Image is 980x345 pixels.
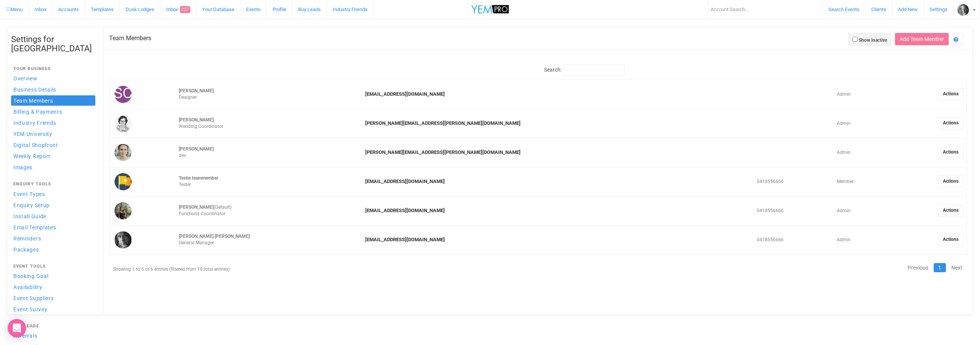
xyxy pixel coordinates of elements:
[179,95,197,100] span: Designer
[564,64,625,76] input: Search:
[834,138,889,167] td: Admin
[11,200,95,210] a: Enquiry Setup
[11,304,95,314] a: Event Survey
[113,171,134,192] img: profile.png
[11,129,95,139] a: YEM University
[179,153,186,158] span: dev
[13,75,38,82] span: Overview
[109,262,387,276] div: Showing 1 to 6 of 6 entries (filtered from 19 total entries)
[13,284,42,290] span: Availability
[938,204,964,217] a: Actions
[13,153,51,159] span: Weekly Report
[113,84,134,105] img: SC.jpg
[11,271,95,281] a: Booking Goal
[179,146,214,152] strong: [PERSON_NAME]
[13,109,62,115] span: Billing & Payments
[11,95,95,106] a: Team Members
[13,264,93,269] h4: Event Tools
[11,293,95,303] a: Event Suppliers
[179,204,214,210] strong: [PERSON_NAME]
[365,208,445,213] a: [EMAIL_ADDRESS][DOMAIN_NAME]
[179,124,223,129] span: Wedding Coordinator
[903,263,933,272] a: Previous
[11,35,95,53] h1: Settings for [GEOGRAPHIC_DATA]
[11,244,95,255] a: Packages
[365,120,521,126] a: [PERSON_NAME][EMAIL_ADDRESS][PERSON_NAME][DOMAIN_NAME]
[179,240,214,245] span: General Manager
[13,191,45,197] span: Event Types
[13,213,46,219] span: Install Guide
[11,162,95,172] a: Images
[179,204,232,210] span: (Default)
[947,263,967,272] a: Next
[13,67,93,71] h4: Your Business
[180,6,190,13] span: 227
[113,142,134,163] img: open-uri20180502-4-uaa1ut
[365,149,521,155] a: [PERSON_NAME][EMAIL_ADDRESS][PERSON_NAME][DOMAIN_NAME]
[13,142,58,148] span: Digital Shopfront
[179,182,191,187] span: Tester
[938,175,964,188] a: Actions
[834,80,889,109] td: Admin
[179,117,214,123] strong: [PERSON_NAME]
[13,273,48,279] span: Booking Goal
[11,106,95,117] a: Billing & Payments
[109,35,151,42] h2: Team Members
[834,225,889,254] td: Admin
[834,196,889,225] td: Admin
[934,263,946,272] a: 1
[8,319,26,337] div: Open Intercom Messenger
[754,225,833,254] td: 0418556666
[13,131,52,137] span: YEM University
[113,113,134,134] img: open-uri20240610-2-1yvirc8
[828,7,859,12] span: Search Events
[859,37,887,44] label: Show inactive
[898,7,918,12] span: Add New
[13,87,56,93] span: Business Details
[13,224,56,231] span: Email Templates
[13,306,47,312] span: Event Survey
[365,91,445,97] a: [EMAIL_ADDRESS][DOMAIN_NAME]
[13,182,93,186] h4: Enquiry Tools
[11,151,95,161] a: Weekly Report
[179,211,225,216] span: Functions Coordinator
[13,164,33,170] span: Images
[834,109,889,138] td: Admin
[754,196,833,225] td: 0418556666
[13,202,50,208] span: Enquiry Setup
[938,234,964,246] a: Actions
[11,140,95,150] a: Digital Shopfront
[11,211,95,221] a: Install Guide
[179,234,250,239] strong: [PERSON_NAME] [PERSON_NAME]
[938,146,964,159] a: Actions
[13,235,41,242] span: Reminders
[871,7,886,12] span: Clients
[957,4,969,16] img: open-uri20201103-4-gj8l2i
[13,295,54,301] span: Event Suppliers
[179,175,218,181] strong: Testie teammember
[113,229,134,250] img: open-uri20180901-4-1gex2cl
[11,282,95,292] a: Availability
[365,178,445,184] a: [EMAIL_ADDRESS][DOMAIN_NAME]
[365,237,445,242] a: [EMAIL_ADDRESS][DOMAIN_NAME]
[11,330,95,341] a: Referrals
[754,167,833,196] td: 0418556666
[113,200,134,221] img: open-uri20190507-4-ik63q3
[13,98,53,104] span: Team Members
[938,88,964,100] a: Actions
[179,88,214,93] strong: [PERSON_NAME]
[11,222,95,232] a: Email Templates
[13,247,39,253] span: Packages
[11,73,95,83] a: Overview
[11,233,95,244] a: Reminders
[11,84,95,95] a: Business Details
[895,33,949,45] button: Add Team Member
[11,118,95,128] a: Industry Friends
[13,324,93,329] h4: Buy Leads
[938,117,964,129] a: Actions
[834,167,889,196] td: Member
[544,64,967,76] label: Search:
[11,189,95,199] a: Event Types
